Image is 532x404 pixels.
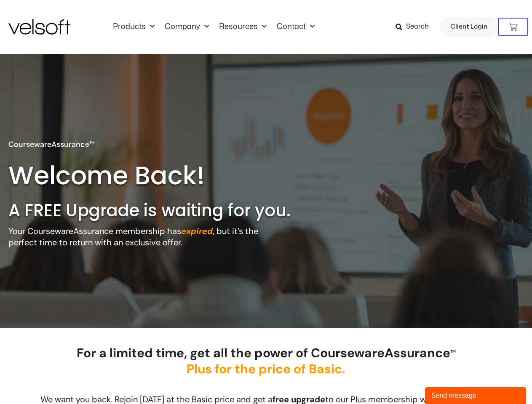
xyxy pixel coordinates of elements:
nav: Menu [108,22,320,32]
img: Velsoft Training Materials [8,19,70,35]
p: Your CoursewareAssurance membership has , but it’s the perfect time to return with an exclusive o... [8,226,268,248]
span: Client Login [450,21,487,32]
h2: Welcome Back! [8,159,218,192]
a: Search [396,20,435,34]
span: Plus for the price of Basic. [187,361,345,377]
p: CoursewareAssurance [8,139,95,150]
a: Client Login [440,17,498,37]
iframe: chat widget [425,385,528,404]
a: ContactMenu Toggle [272,22,320,32]
span: TM [450,349,456,354]
a: ResourcesMenu Toggle [214,22,272,32]
a: ProductsMenu Toggle [108,22,160,32]
strong: expired [181,226,213,237]
span: TM [89,140,95,145]
strong: For a limited time, get all the power of CoursewareAssurance [77,345,456,377]
a: CompanyMenu Toggle [160,22,214,32]
span: Search [406,21,429,32]
h2: A FREE Upgrade is waiting for you. [8,199,326,221]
